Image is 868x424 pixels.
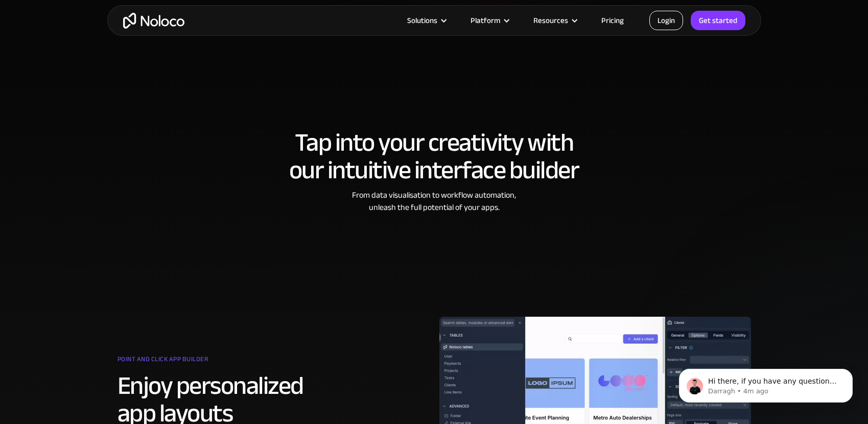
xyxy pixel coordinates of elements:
div: Resources [521,14,589,27]
div: Platform [471,14,500,27]
div: Point and click app builder [118,351,376,372]
div: From data visualisation to workflow automation, unleash the full potential of your apps. [118,189,751,214]
div: Solutions [407,14,437,27]
a: Login [649,11,683,30]
iframe: Intercom notifications message [664,347,868,419]
a: home [123,13,184,29]
div: Resources [533,14,568,27]
div: Solutions [394,14,458,27]
a: Get started [691,11,745,30]
h2: Tap into your creativity with our intuitive interface builder [118,129,751,184]
div: Platform [458,14,521,27]
a: Pricing [589,14,637,27]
